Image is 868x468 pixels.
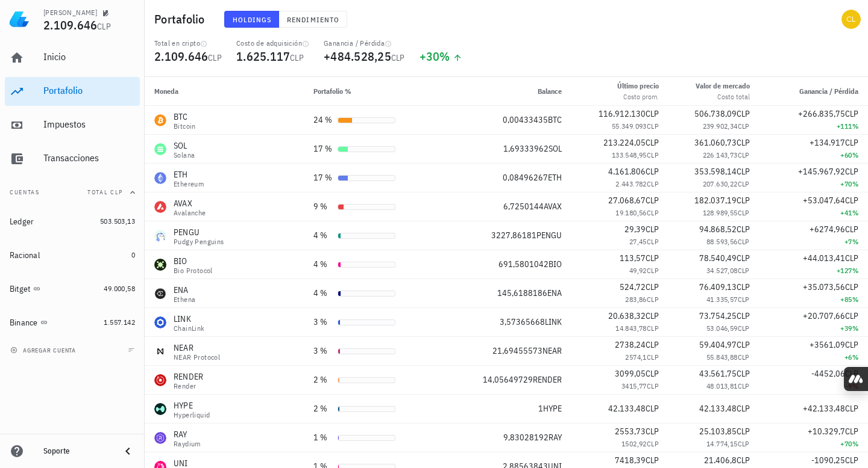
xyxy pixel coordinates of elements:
[646,368,659,379] span: CLP
[5,274,140,303] a: Bitget 49.000,58
[608,166,646,177] span: 4.161.806
[145,77,304,106] th: Moneda
[646,195,659,206] span: CLP
[845,310,858,321] span: CLP
[615,339,646,350] span: 2738,24
[548,114,562,125] span: BTC
[737,403,750,414] span: CLP
[10,250,40,260] div: Racional
[703,179,738,188] span: 207.630,22
[174,255,213,267] div: BIO
[769,265,858,277] div: +127
[492,345,542,356] span: 21,69455573
[704,455,737,466] span: 21.406,8
[852,295,858,304] span: %
[699,368,737,379] span: 43.561,75
[646,166,659,177] span: CLP
[545,316,562,327] span: LINK
[313,171,333,184] div: 17 %
[43,446,111,456] div: Soporte
[154,38,222,48] div: Total en cripto
[5,207,140,236] a: Ledger 503.503,13
[646,403,659,414] span: CLP
[852,266,858,275] span: %
[769,322,858,334] div: +39
[620,253,646,263] span: 113,57
[174,152,195,159] div: Solana
[549,259,562,269] span: BIO
[154,48,208,64] span: 2.109.646
[313,431,333,444] div: 1 %
[699,426,737,437] span: 25.103,85
[7,344,81,356] button: agregar cuenta
[852,439,858,448] span: %
[615,208,647,217] span: 19.180,56
[543,403,562,414] span: HYPE
[737,426,750,437] span: CLP
[706,353,738,362] span: 55.843,88
[803,403,845,414] span: +42.133,48
[615,426,646,437] span: 2553,73
[646,339,659,350] span: CLP
[313,345,333,357] div: 3 %
[694,195,737,206] span: 182.037,19
[5,178,140,207] button: CuentasTotal CLP
[737,310,750,321] span: CLP
[87,188,123,196] span: Total CLP
[647,353,659,362] span: CLP
[646,310,659,321] span: CLP
[5,308,140,337] a: Binance 1.557.142
[174,197,206,209] div: AVAX
[154,345,166,357] div: NEAR-icon
[624,224,646,235] span: 29,39
[608,195,646,206] span: 27.068,67
[738,353,750,362] span: CLP
[154,403,166,415] div: HYPE-icon
[154,201,166,213] div: AVAX-icon
[538,87,562,96] span: Balance
[647,324,659,333] span: CLP
[845,166,858,177] span: CLP
[313,258,333,271] div: 4 %
[811,368,845,379] span: -4452,06
[706,381,738,390] span: 48.013,81
[131,250,135,259] span: 0
[483,374,533,385] span: 14,05649729
[279,11,347,28] button: Rendimiento
[647,179,659,188] span: CLP
[10,284,31,294] div: Bitget
[646,108,659,119] span: CLP
[706,266,738,275] span: 34.527,08
[738,237,750,246] span: CLP
[738,150,750,159] span: CLP
[769,438,858,450] div: +70
[694,137,737,148] span: 361.060,73
[737,108,750,119] span: CLP
[706,324,738,333] span: 53.046,59
[313,402,333,415] div: 2 %
[174,111,196,123] div: BTC
[10,10,29,29] img: LedgiFi
[549,143,562,154] span: SOL
[647,237,659,246] span: CLP
[646,253,659,263] span: CLP
[174,238,224,245] div: Pudgy Penguins
[420,51,462,63] div: +30
[647,266,659,275] span: CLP
[621,381,647,390] span: 3415,77
[174,325,205,332] div: ChainLink
[154,374,166,386] div: RENDER-icon
[738,439,750,448] span: CLP
[699,253,737,263] span: 78.540,49
[738,324,750,333] span: CLP
[646,224,659,235] span: CLP
[737,455,750,466] span: CLP
[503,201,544,212] span: 6,7250144
[533,374,562,385] span: RENDER
[845,253,858,263] span: CLP
[706,439,738,448] span: 14.774,15
[769,178,858,190] div: +70
[174,411,210,419] div: Hyperliquid
[391,52,405,63] span: CLP
[174,140,195,152] div: SOL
